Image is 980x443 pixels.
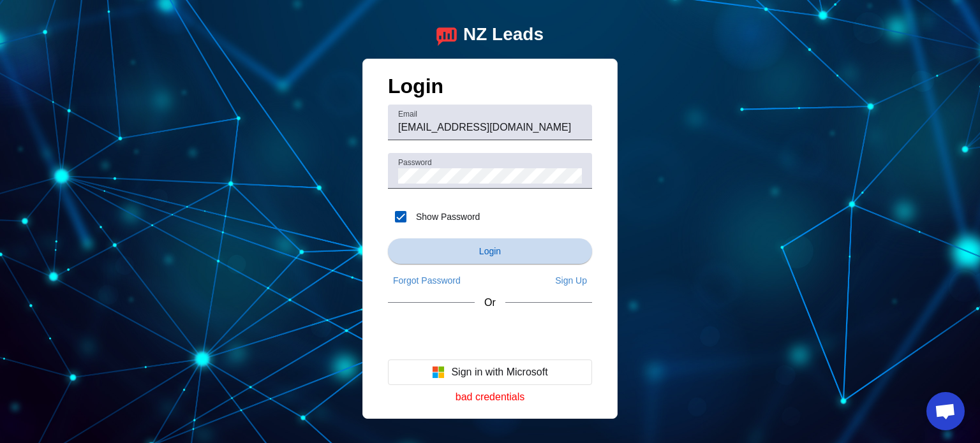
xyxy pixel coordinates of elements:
mat-label: Password [398,158,432,166]
mat-label: Email [398,110,417,118]
button: Sign in with Microsoft [388,359,592,385]
span: Sign Up [555,275,587,286]
button: Login [388,238,592,264]
div: NZ Leads [463,24,544,46]
label: Show Password [413,210,480,223]
span: Login [479,246,501,256]
h1: Login [388,75,592,105]
img: Microsoft logo [432,366,445,379]
span: Or [484,297,496,309]
img: logo [436,24,457,46]
a: logoNZ Leads [436,24,544,46]
div: bad credentials [388,391,592,403]
iframe: Sign in with Google Button [382,320,598,348]
a: Open chat [926,392,965,430]
span: Forgot Password [393,275,461,286]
